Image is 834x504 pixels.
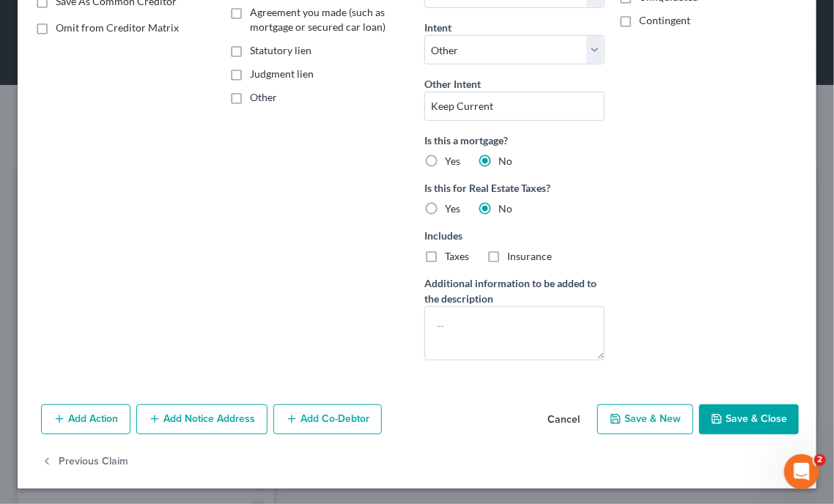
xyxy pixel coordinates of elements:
[784,454,819,489] iframe: Intercom live chat
[424,20,451,35] label: Intent
[251,67,314,80] span: Judgment lien
[699,404,799,435] button: Save & Close
[424,275,605,306] label: Additional information to be added to the description
[814,454,826,466] span: 2
[445,155,460,167] span: Yes
[640,14,691,26] span: Contingent
[424,92,605,121] input: Specify...
[41,446,128,477] button: Previous Claim
[597,404,693,435] button: Save & New
[536,406,591,435] button: Cancel
[273,404,382,435] button: Add Co-Debtor
[445,250,469,262] span: Taxes
[424,228,605,243] label: Includes
[251,91,278,103] span: Other
[424,76,481,92] label: Other Intent
[498,155,512,167] span: No
[41,404,130,435] button: Add Action
[424,133,605,148] label: Is this a mortgage?
[445,202,460,215] span: Yes
[56,21,179,34] span: Omit from Creditor Matrix
[251,6,386,33] span: Agreement you made (such as mortgage or secured car loan)
[424,180,605,196] label: Is this for Real Estate Taxes?
[136,404,267,435] button: Add Notice Address
[251,44,312,56] span: Statutory lien
[498,202,512,215] span: No
[507,250,552,262] span: Insurance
